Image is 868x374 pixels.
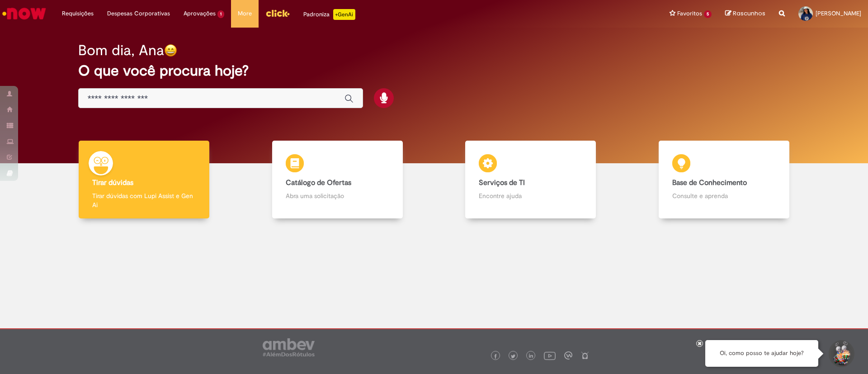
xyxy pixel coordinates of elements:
[286,178,351,187] b: Catálogo de Ofertas
[265,6,290,20] img: click_logo_yellow_360x200.png
[511,354,515,359] img: logo_footer_twitter.png
[164,44,177,57] img: happy-face.png
[303,9,355,20] div: Padroniza
[434,141,627,219] a: Serviços de TI Encontre ajuda
[217,10,224,18] span: 1
[672,191,776,200] p: Consulte e aprenda
[78,63,790,79] h2: O que você procura hoje?
[47,141,241,219] a: Tirar dúvidas Tirar dúvidas com Lupi Assist e Gen Ai
[672,178,747,187] b: Base de Conhecimento
[241,141,434,219] a: Catálogo de Ofertas Abra uma solicitação
[333,9,355,20] p: +GenAi
[78,43,164,58] h2: Bom dia, Ana
[286,191,389,200] p: Abra uma solicitação
[725,9,765,18] a: Rascunhos
[705,340,818,367] div: Oi, como posso te ajudar hoje?
[581,351,589,360] img: logo_footer_naosei.png
[544,350,556,361] img: logo_footer_youtube.png
[1,5,47,23] img: ServiceNow
[564,351,572,360] img: logo_footer_workplace.png
[704,10,712,18] span: 5
[92,178,133,187] b: Tirar dúvidas
[92,191,196,209] p: Tirar dúvidas com Lupi Assist e Gen Ai
[627,141,821,219] a: Base de Conhecimento Consulte e aprenda
[263,338,315,356] img: logo_footer_ambev_rotulo_gray.png
[479,191,582,200] p: Encontre ajuda
[479,178,525,187] b: Serviços de TI
[677,9,702,18] span: Favoritos
[529,354,533,359] img: logo_footer_linkedin.png
[733,9,765,18] span: Rascunhos
[62,9,94,18] span: Requisições
[827,340,854,367] button: Iniciar Conversa de Suporte
[816,9,861,17] span: [PERSON_NAME]
[238,9,252,18] span: More
[107,9,170,18] span: Despesas Corporativas
[493,354,498,359] img: logo_footer_facebook.png
[184,9,216,18] span: Aprovações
